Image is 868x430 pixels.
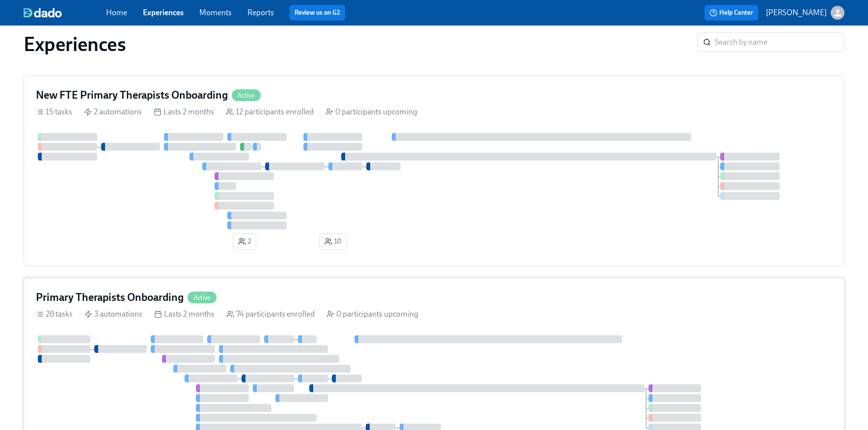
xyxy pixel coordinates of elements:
[36,290,184,305] h4: Primary Therapists Onboarding
[24,8,62,18] img: dado
[36,107,72,117] div: 15 tasks
[238,237,251,246] span: 2
[84,309,142,320] div: 3 automations
[247,8,274,17] a: Reports
[295,8,340,18] a: Review us on G2
[24,32,126,56] h1: Experiences
[106,8,127,17] a: Home
[24,76,844,266] a: New FTE Primary Therapists OnboardingActive15 tasks 2 automations Lasts 2 months 12 participants ...
[705,5,758,21] button: Help Center
[325,237,341,246] span: 10
[36,309,73,320] div: 28 tasks
[84,107,142,117] div: 2 automations
[36,88,228,103] h4: New FTE Primary Therapists Onboarding
[226,107,314,117] div: 12 participants enrolled
[24,8,106,18] a: dado
[325,107,417,117] div: 0 participants upcoming
[143,8,184,17] a: Experiences
[715,32,844,52] input: Search by name
[709,8,753,18] span: Help Center
[226,309,315,320] div: 74 participants enrolled
[188,294,217,301] span: Active
[326,309,418,320] div: 0 participants upcoming
[199,8,232,17] a: Moments
[319,233,347,250] button: 10
[154,309,215,320] div: Lasts 2 months
[232,92,261,99] span: Active
[233,233,256,250] button: 2
[766,6,844,20] button: [PERSON_NAME]
[766,7,827,18] p: [PERSON_NAME]
[154,107,214,117] div: Lasts 2 months
[290,5,345,21] button: Review us on G2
